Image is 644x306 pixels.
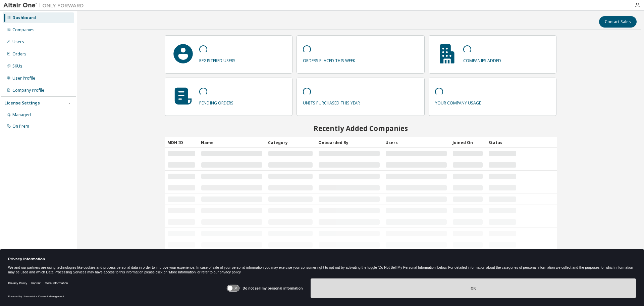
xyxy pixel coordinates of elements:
div: Company Profile [12,88,44,93]
h2: Recently Added Companies [165,124,557,133]
div: On Prem [12,124,29,129]
p: registered users [199,56,235,63]
div: MDH ID [167,137,196,148]
div: Joined On [452,137,483,148]
p: companies added [463,56,501,63]
div: Orders [12,51,26,57]
div: Name [201,137,263,148]
p: units purchased this year [303,98,360,106]
button: Contact Sales [599,16,637,28]
div: Companies [12,27,35,33]
div: Status [488,137,517,148]
div: User Profile [12,76,35,81]
div: SKUs [12,63,22,69]
p: orders placed this week [303,56,355,63]
p: pending orders [199,98,233,106]
div: License Settings [4,100,40,106]
div: Category [268,137,313,148]
img: Altair One [3,2,87,9]
div: Managed [12,112,31,118]
div: Users [385,137,447,148]
p: your company usage [435,98,481,106]
div: Users [12,39,24,45]
div: Dashboard [12,15,36,20]
div: Onboarded By [318,137,380,148]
